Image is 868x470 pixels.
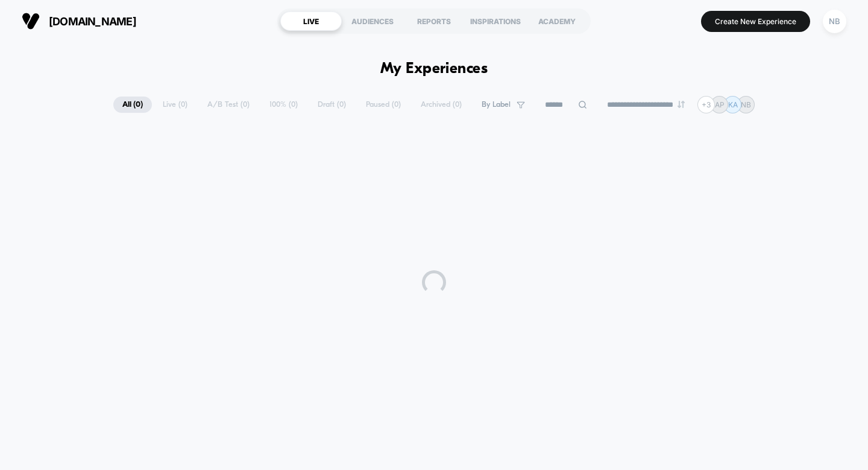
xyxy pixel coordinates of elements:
button: Create New Experience [701,11,810,32]
button: NB [819,9,850,34]
span: All ( 0 ) [113,97,152,113]
span: [DOMAIN_NAME] [49,15,136,28]
img: end [678,101,685,108]
span: By Label [482,100,511,109]
img: Visually logo [22,12,40,30]
div: LIVE [280,11,342,31]
button: [DOMAIN_NAME] [18,11,140,31]
h1: My Experiences [380,60,488,78]
div: INSPIRATIONS [465,11,526,31]
p: NB [741,100,751,109]
p: KA [728,100,738,109]
div: REPORTS [403,11,465,31]
div: + 3 [697,96,715,113]
div: NB [823,10,846,33]
div: AUDIENCES [342,11,403,31]
div: ACADEMY [526,11,588,31]
p: AP [715,100,725,109]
